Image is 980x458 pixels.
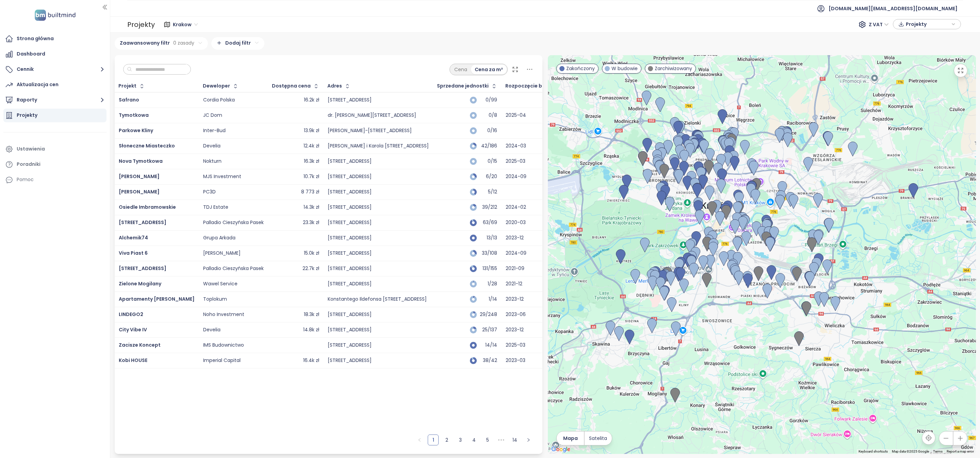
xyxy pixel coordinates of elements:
[3,47,107,61] a: Dashboard
[127,18,155,31] div: Projekty
[211,37,264,50] div: Dodaj filtr
[119,311,143,318] span: LINDEGO2
[480,282,497,286] div: 1/28
[17,111,37,120] div: Projekty
[119,173,160,180] span: [PERSON_NAME]
[471,65,507,74] div: Cena za m²
[414,435,425,445] li: Poprzednia strona
[506,266,524,272] div: 2021-09
[869,19,889,30] span: Z VAT
[3,32,107,46] a: Strona główna
[119,265,166,272] span: [STREET_ADDRESS]
[505,84,559,88] div: Rozpoczęcie budowy
[328,358,372,364] div: [STREET_ADDRESS]
[328,312,372,318] div: [STREET_ADDRESS]
[203,327,220,333] div: Develia
[3,142,107,156] a: Ustawienia
[480,159,497,163] div: 0/15
[203,128,226,134] div: Inter-Bud
[119,96,139,103] a: Safrano
[272,84,311,88] div: Dostępna cena
[418,438,422,442] span: left
[327,84,342,88] div: Adres
[17,145,45,153] div: Ustawienia
[506,112,526,119] div: 2025-04
[119,342,161,348] a: Zacisze Koncept
[829,0,958,17] span: [DOMAIN_NAME][EMAIL_ADDRESS][DOMAIN_NAME]
[328,128,412,134] div: [PERSON_NAME]-[STREET_ADDRESS]
[3,93,107,107] button: Raporty
[506,358,525,364] div: 2023-03
[304,158,319,164] div: 16.3k zł
[119,357,147,364] span: Kobi HOUSE
[328,174,372,180] div: [STREET_ADDRESS]
[304,143,319,149] div: 12.4k zł
[3,78,107,92] a: Aktualizacja cen
[203,281,238,287] div: Wawel Service
[892,449,929,453] span: Map data ©2025 Google
[506,312,526,318] div: 2023-06
[203,342,244,348] div: IMS Budownictwo
[480,312,497,317] div: 29/248
[523,435,534,445] button: right
[17,80,59,89] div: Aktualizacja cen
[119,280,161,287] a: Zielone Mogilany
[328,235,372,241] div: [STREET_ADDRESS]
[119,234,148,241] a: Alchemik74
[480,343,497,347] div: 14/14
[480,266,497,271] div: 131/155
[119,204,176,210] span: Osiedle Imbramowskie
[566,65,595,72] span: Zakończony
[119,326,147,333] a: City Vibe IV
[480,174,497,179] div: 6/20
[203,250,241,256] div: [PERSON_NAME]
[506,143,526,149] div: 2024-03
[203,296,227,302] div: Toplokum
[480,236,497,240] div: 13/13
[203,204,228,210] div: TDJ Estate
[119,188,160,195] a: [PERSON_NAME]
[906,19,950,29] span: Projekty
[655,65,692,72] span: Zarchiwizowany
[859,449,888,454] button: Keyboard shortcuts
[119,112,149,119] a: Tymotkowa
[480,113,497,117] div: 0/8
[550,445,572,454] a: Open this area in Google Maps (opens a new window)
[118,84,136,88] div: Projekt
[557,431,584,445] button: Mapa
[480,358,497,363] div: 38/42
[328,281,372,287] div: [STREET_ADDRESS]
[301,189,319,195] div: 8 773 zł
[119,219,166,226] a: [STREET_ADDRESS]
[506,281,522,287] div: 2021-12
[437,84,489,88] span: Sprzedane jednostki
[17,175,34,184] div: Pomoc
[455,435,465,445] a: 3
[480,220,497,225] div: 63/69
[469,435,479,445] a: 4
[428,435,438,445] a: 1
[480,144,497,148] div: 42/186
[480,251,497,255] div: 33/108
[897,19,957,29] div: button
[496,435,507,445] li: Następne 5 stron
[510,435,520,445] a: 14
[480,205,497,209] div: 39/212
[506,342,525,348] div: 2025-03
[304,174,319,180] div: 10.7k zł
[328,112,416,119] div: dr. [PERSON_NAME][STREET_ADDRESS]
[119,296,195,302] a: Apartamenty [PERSON_NAME]
[506,158,525,164] div: 2025-03
[328,143,429,149] div: [PERSON_NAME] i Karola [STREET_ADDRESS]
[550,445,572,454] img: Google
[203,312,244,318] div: Noho Investment
[203,97,235,103] div: Cordia Polska
[585,431,612,445] button: Satelita
[119,142,175,149] a: Słoneczne Miasteczko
